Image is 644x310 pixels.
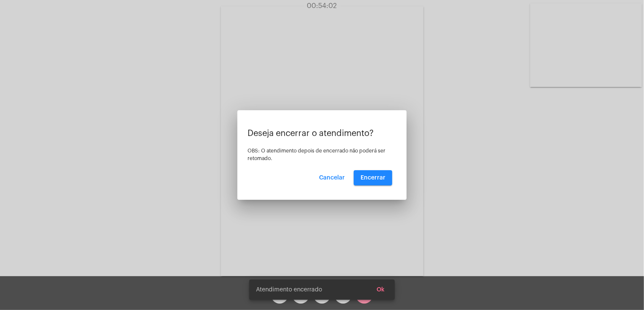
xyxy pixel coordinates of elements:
button: Cancelar [312,170,352,185]
p: Deseja encerrar o atendimento? [248,129,396,138]
button: Encerrar [354,170,392,185]
span: Encerrar [361,175,385,181]
span: Atendimento encerrado [256,286,322,294]
span: OBS: O atendimento depois de encerrado não poderá ser retomado. [248,148,385,161]
span: Ok [377,287,385,293]
span: 00:54:02 [307,3,337,9]
span: Cancelar [319,175,345,181]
